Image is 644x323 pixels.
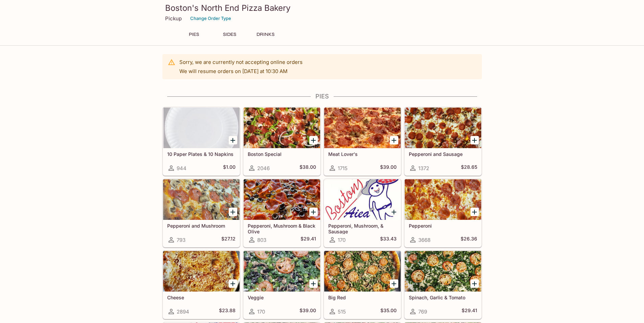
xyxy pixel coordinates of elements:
span: 2894 [177,308,189,315]
h5: Meat Lover's [328,151,397,157]
div: Spinach, Garlic & Tomato [405,251,481,292]
h5: Cheese [167,295,236,300]
span: 793 [177,237,185,243]
h5: $39.00 [380,164,397,172]
div: Pepperoni and Mushroom [163,179,240,220]
div: Big Red [324,251,401,292]
h4: PIES [162,93,482,100]
span: 1372 [418,165,429,171]
a: 10 Paper Plates & 10 Napkins944$1.00 [163,107,240,176]
a: Spinach, Garlic & Tomato769$29.41 [404,251,482,319]
h5: Pepperoni and Sausage [409,151,477,157]
h3: Boston's North End Pizza Bakery [165,3,479,13]
h5: Boston Special [248,151,316,157]
a: Pepperoni3668$26.36 [404,179,482,247]
div: Pepperoni, Mushroom & Black Olive [244,179,320,220]
a: Boston Special2046$38.00 [243,107,320,176]
button: Add Pepperoni [470,208,479,216]
span: 170 [338,237,346,243]
h5: Pepperoni and Mushroom [167,223,236,229]
button: Add Veggie [309,279,318,288]
button: Add Pepperoni, Mushroom & Black Olive [309,208,318,216]
h5: $29.41 [301,236,316,244]
h5: $29.41 [462,307,477,316]
span: 515 [338,308,346,315]
span: 3668 [418,237,430,243]
span: 170 [257,308,265,315]
span: 1715 [338,165,348,171]
h5: $39.00 [299,307,316,316]
h5: $35.00 [380,307,397,316]
h5: Pepperoni, Mushroom, & Sausage [328,223,397,234]
a: Meat Lover's1715$39.00 [324,107,401,176]
button: Add Cheese [229,279,237,288]
h5: Big Red [328,295,397,300]
button: Add Big Red [390,279,398,288]
div: Boston Special [244,108,320,148]
button: Add Pepperoni, Mushroom, & Sausage [390,208,398,216]
h5: $38.00 [299,164,316,172]
button: PIES [179,30,209,39]
div: Cheese [163,251,240,292]
button: Add Pepperoni and Sausage [470,136,479,144]
h5: $28.65 [461,164,477,172]
p: Pickup [165,15,182,22]
button: Add Boston Special [309,136,318,144]
span: 803 [257,237,266,243]
h5: $27.12 [221,236,236,244]
span: 2046 [257,165,270,171]
h5: Spinach, Garlic & Tomato [409,295,477,300]
button: Add Meat Lover's [390,136,398,144]
button: Change Order Type [187,13,234,24]
p: Sorry, we are currently not accepting online orders [179,59,303,65]
a: Pepperoni, Mushroom & Black Olive803$29.41 [243,179,320,247]
h5: $33.43 [380,236,397,244]
div: Meat Lover's [324,108,401,148]
h5: Pepperoni [409,223,477,229]
a: Cheese2894$23.88 [163,251,240,319]
a: Big Red515$35.00 [324,251,401,319]
p: We will resume orders on [DATE] at 10:30 AM [179,68,303,74]
a: Pepperoni and Sausage1372$28.65 [404,107,482,176]
a: Pepperoni and Mushroom793$27.12 [163,179,240,247]
div: Pepperoni, Mushroom, & Sausage [324,179,401,220]
button: Add Spinach, Garlic & Tomato [470,279,479,288]
div: Pepperoni and Sausage [405,108,481,148]
h5: $23.88 [219,307,236,316]
div: Pepperoni [405,179,481,220]
h5: $26.36 [461,236,477,244]
a: Veggie170$39.00 [243,251,320,319]
div: Veggie [244,251,320,292]
h5: Pepperoni, Mushroom & Black Olive [248,223,316,234]
span: 769 [418,308,427,315]
div: 10 Paper Plates & 10 Napkins [163,108,240,148]
button: SIDES [215,30,245,39]
h5: Veggie [248,295,316,300]
button: Add Pepperoni and Mushroom [229,208,237,216]
h5: 10 Paper Plates & 10 Napkins [167,151,236,157]
h5: $1.00 [223,164,236,172]
button: Add 10 Paper Plates & 10 Napkins [229,136,237,144]
span: 944 [177,165,186,171]
button: DRINKS [250,30,281,39]
a: Pepperoni, Mushroom, & Sausage170$33.43 [324,179,401,247]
